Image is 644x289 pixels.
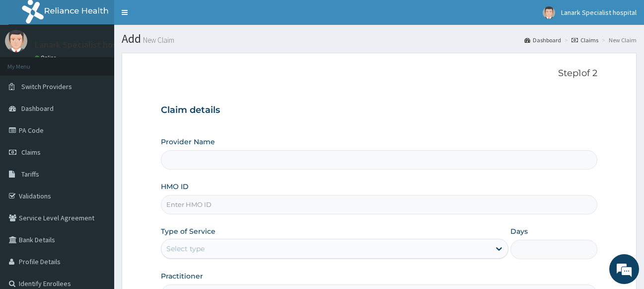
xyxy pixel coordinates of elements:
span: Switch Providers [21,82,72,91]
label: Type of Service [161,226,215,236]
img: User Image [543,6,555,19]
span: Dashboard [21,104,54,113]
span: Tariffs [21,170,39,179]
li: New Claim [599,36,637,44]
label: Days [510,226,528,236]
a: Claims [572,36,598,44]
small: New Claim [141,36,174,44]
a: Online [35,54,59,61]
h1: Add [122,32,637,45]
div: Select type [166,244,205,254]
input: Enter HMO ID [161,195,598,214]
img: User Image [5,30,27,52]
p: Step 1 of 2 [161,68,598,79]
label: Practitioner [161,271,203,281]
label: Provider Name [161,137,215,147]
h3: Claim details [161,105,598,116]
span: Claims [21,148,41,157]
label: HMO ID [161,182,189,192]
span: Lanark Specialist hospital [561,8,637,17]
p: Lanark Specialist hospital [35,40,135,49]
a: Dashboard [524,36,561,44]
